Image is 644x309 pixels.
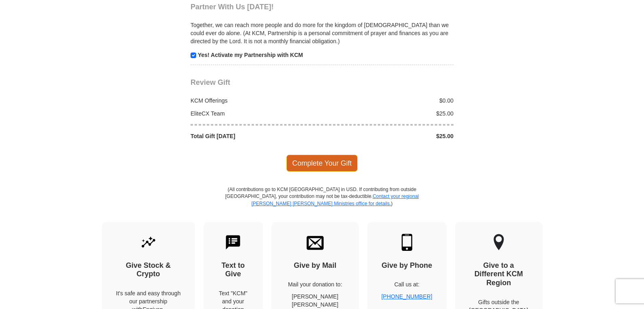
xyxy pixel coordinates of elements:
[286,261,345,270] h4: Give by Mail
[116,261,181,279] h4: Give Stock & Crypto
[398,234,415,251] img: mobile.svg
[381,293,432,300] a: [PHONE_NUMBER]
[493,234,504,251] img: other-region
[140,234,157,251] img: give-by-stock.svg
[191,21,453,45] p: Together, we can reach more people and do more for the kingdom of [DEMOGRAPHIC_DATA] than we coul...
[186,132,322,140] div: Total Gift [DATE]
[186,97,322,105] div: KCM Offerings
[469,261,528,288] h4: Give to a Different KCM Region
[225,234,241,251] img: text-to-give.svg
[225,186,419,221] p: (All contributions go to KCM [GEOGRAPHIC_DATA] in USD. If contributing from outside [GEOGRAPHIC_D...
[286,280,345,288] p: Mail your donation to:
[381,280,432,288] p: Call us at:
[286,155,358,172] span: Complete Your Gift
[307,234,324,251] img: envelope.svg
[381,261,432,270] h4: Give by Phone
[191,78,230,86] span: Review Gift
[186,109,322,118] div: EliteCX Team
[322,109,458,118] div: $25.00
[251,193,419,206] a: Contact your regional [PERSON_NAME] [PERSON_NAME] Ministries office for details.
[198,52,303,58] strong: Yes! Activate my Partnership with KCM
[322,132,458,140] div: $25.00
[322,97,458,105] div: $0.00
[218,261,249,279] h4: Text to Give
[191,3,274,11] span: Partner With Us [DATE]!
